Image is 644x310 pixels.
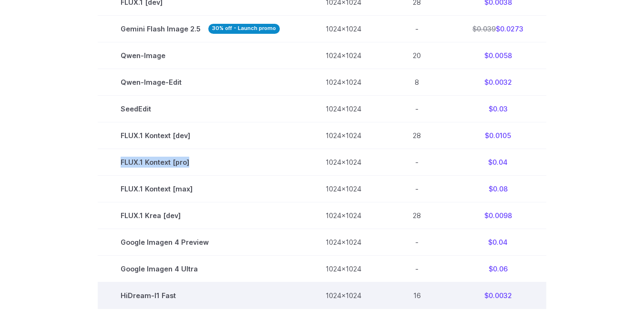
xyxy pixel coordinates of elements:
s: $0.039 [472,25,496,33]
td: $0.0273 [450,15,546,42]
td: 8 [384,69,450,95]
td: $0.03 [450,95,546,122]
td: 1024x1024 [303,15,384,42]
td: 1024x1024 [303,175,384,202]
td: - [384,95,450,122]
td: Google Imagen 4 Ultra [98,256,303,282]
td: $0.04 [450,229,546,255]
td: 28 [384,202,450,229]
td: FLUX.1 Kontext [pro] [98,149,303,175]
td: - [384,149,450,175]
td: $0.0058 [450,42,546,69]
td: Qwen-Image [98,42,303,69]
span: Gemini Flash Image 2.5 [121,23,280,34]
td: 1024x1024 [303,69,384,95]
td: 28 [384,122,450,149]
td: HiDream-I1 Fast [98,282,303,309]
td: 20 [384,42,450,69]
td: 1024x1024 [303,122,384,149]
td: Google Imagen 4 Preview [98,229,303,255]
td: FLUX.1 Kontext [dev] [98,122,303,149]
td: 1024x1024 [303,149,384,175]
td: - [384,229,450,255]
td: $0.04 [450,149,546,175]
td: 1024x1024 [303,95,384,122]
td: Qwen-Image-Edit [98,69,303,95]
td: 1024x1024 [303,282,384,309]
td: FLUX.1 Krea [dev] [98,202,303,229]
td: FLUX.1 Kontext [max] [98,175,303,202]
strong: 30% off - Launch promo [208,24,280,34]
td: $0.0098 [450,202,546,229]
td: $0.08 [450,175,546,202]
td: 1024x1024 [303,42,384,69]
td: - [384,15,450,42]
td: 1024x1024 [303,256,384,282]
td: 1024x1024 [303,202,384,229]
td: $0.06 [450,256,546,282]
td: $0.0032 [450,69,546,95]
td: $0.0105 [450,122,546,149]
td: 16 [384,282,450,309]
td: SeedEdit [98,95,303,122]
td: - [384,256,450,282]
td: 1024x1024 [303,229,384,255]
td: - [384,175,450,202]
td: $0.0032 [450,282,546,309]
